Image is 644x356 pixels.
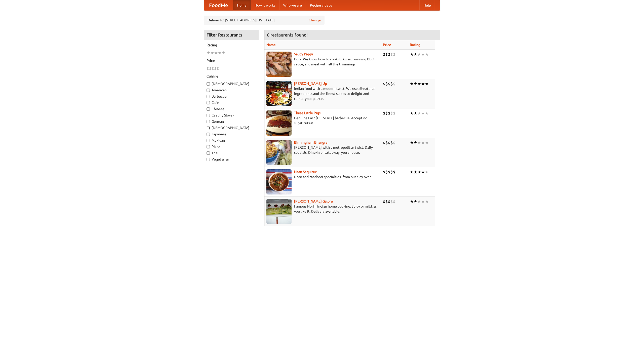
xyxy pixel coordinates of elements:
[425,199,429,204] li: ★
[294,111,320,115] b: Three Little Pigs
[414,52,417,57] li: ★
[393,110,395,116] li: $
[417,199,421,204] li: ★
[207,113,256,118] label: Czech / Slovak
[425,52,429,57] li: ★
[421,199,425,204] li: ★
[217,66,219,71] li: $
[388,110,390,116] li: $
[390,52,393,57] li: $
[294,52,313,56] a: Saucy Piggy
[294,140,327,144] a: Birmingham Bhangra
[306,0,336,10] a: Recipe videos
[417,110,421,116] li: ★
[388,169,390,175] li: $
[266,140,292,165] img: bhangra.jpg
[207,158,210,161] input: Vegetarian
[390,81,393,87] li: $
[207,43,256,48] h5: Rating
[207,66,209,71] li: $
[207,89,210,92] input: American
[212,66,214,71] li: $
[425,110,429,116] li: ★
[294,170,316,174] a: Naan Sequitur
[388,52,390,57] li: $
[207,133,210,136] input: Japanese
[207,88,256,93] label: American
[383,140,385,145] li: $
[207,150,256,155] label: Thai
[393,52,395,57] li: $
[207,139,210,142] input: Mexican
[266,199,292,224] img: currygalore.jpg
[207,125,256,130] label: [DEMOGRAPHIC_DATA]
[417,140,421,145] li: ★
[214,66,217,71] li: $
[294,199,333,203] a: [PERSON_NAME] Galore
[207,58,256,63] h5: Price
[383,43,391,47] a: Price
[390,169,393,175] li: $
[266,145,379,155] p: [PERSON_NAME] with a metropolitan twist. Daily specials. Dine-in or takeaway, you choose.
[410,52,414,57] li: ★
[385,110,388,116] li: $
[207,119,256,124] label: German
[207,151,210,155] input: Thai
[233,0,251,10] a: Home
[207,81,256,86] label: [DEMOGRAPHIC_DATA]
[207,106,256,111] label: Chinese
[417,81,421,87] li: ★
[207,114,210,117] input: Czech / Slovak
[279,0,306,10] a: Who we are
[385,169,388,175] li: $
[414,169,417,175] li: ★
[414,199,417,204] li: ★
[421,140,425,145] li: ★
[393,169,395,175] li: $
[251,0,279,10] a: How it works
[419,0,435,10] a: Help
[204,16,325,25] div: Deliver to: [STREET_ADDRESS][US_STATE]
[207,100,256,105] label: Cafe
[204,0,233,10] a: FoodMe
[410,140,414,145] li: ★
[383,199,385,204] li: $
[383,52,385,57] li: $
[385,81,388,87] li: $
[417,52,421,57] li: ★
[425,81,429,87] li: ★
[207,101,210,104] input: Cafe
[309,18,321,23] a: Change
[266,52,292,77] img: saucy.jpg
[266,115,379,126] p: Genuine East [US_STATE] barbecue. Accept no substitutes!
[267,32,308,37] ng-pluralize: 6 restaurants found!
[383,81,385,87] li: $
[218,50,222,56] li: ★
[204,30,259,40] h4: Filter Restaurants
[421,52,425,57] li: ★
[207,94,256,99] label: Barbecue
[421,110,425,116] li: ★
[207,132,256,137] label: Japanese
[210,50,214,56] li: ★
[385,140,388,145] li: $
[207,138,256,143] label: Mexican
[207,107,210,111] input: Chinese
[222,50,225,56] li: ★
[414,81,417,87] li: ★
[207,157,256,162] label: Vegetarian
[388,81,390,87] li: $
[414,140,417,145] li: ★
[393,199,395,204] li: $
[421,169,425,175] li: ★
[410,199,414,204] li: ★
[414,110,417,116] li: ★
[383,169,385,175] li: $
[266,110,292,136] img: littlepigs.jpg
[207,144,256,149] label: Pizza
[266,86,379,101] p: Indian food with a modern twist. We use all-natural ingredients and the finest spices to delight ...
